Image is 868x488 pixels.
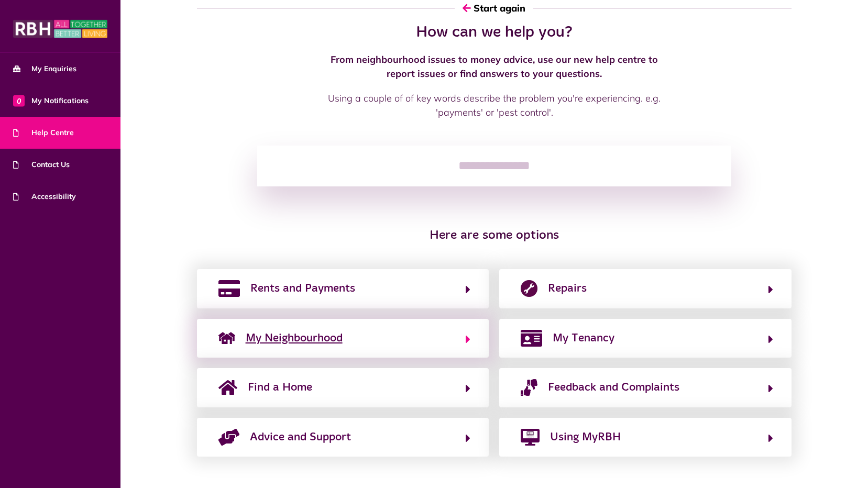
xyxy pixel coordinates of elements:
[13,127,74,138] span: Help Centre
[13,63,76,74] span: My Enquiries
[518,329,773,347] button: My Tenancy
[218,379,237,396] img: home-solid.svg
[13,95,89,106] span: My Notifications
[318,23,671,42] h2: How can we help you?
[13,95,25,106] span: 0
[248,379,312,396] span: Find a Home
[250,280,355,297] span: Rents and Payments
[13,191,76,202] span: Accessibility
[521,429,540,446] img: desktop-solid.png
[553,330,614,347] span: My Tenancy
[550,429,621,446] span: Using MyRBH
[548,280,587,297] span: Repairs
[215,428,471,446] button: Advice and Support
[521,379,537,396] img: complaints.png
[521,280,537,297] img: report-repair.png
[215,379,471,396] button: Find a Home
[13,18,107,39] img: MyRBH
[246,330,343,347] span: My Neighbourhood
[218,280,240,297] img: rents-payments.png
[318,91,671,119] p: Using a couple of of key words describe the problem you're experiencing. e.g. 'payments' or 'pest...
[518,428,773,446] button: Using MyRBH
[218,429,239,446] img: advice-support-1.png
[13,159,70,170] span: Contact Us
[331,53,658,80] strong: From neighbourhood issues to money advice, use our new help centre to report issues or find answe...
[197,228,792,243] h3: Here are some options
[521,330,542,347] img: my-tenancy.png
[218,330,235,347] img: neighborhood.png
[215,280,471,297] button: Rents and Payments
[518,379,773,396] button: Feedback and Complaints
[548,379,679,396] span: Feedback and Complaints
[215,329,471,347] button: My Neighbourhood
[250,429,351,446] span: Advice and Support
[518,280,773,297] button: Repairs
